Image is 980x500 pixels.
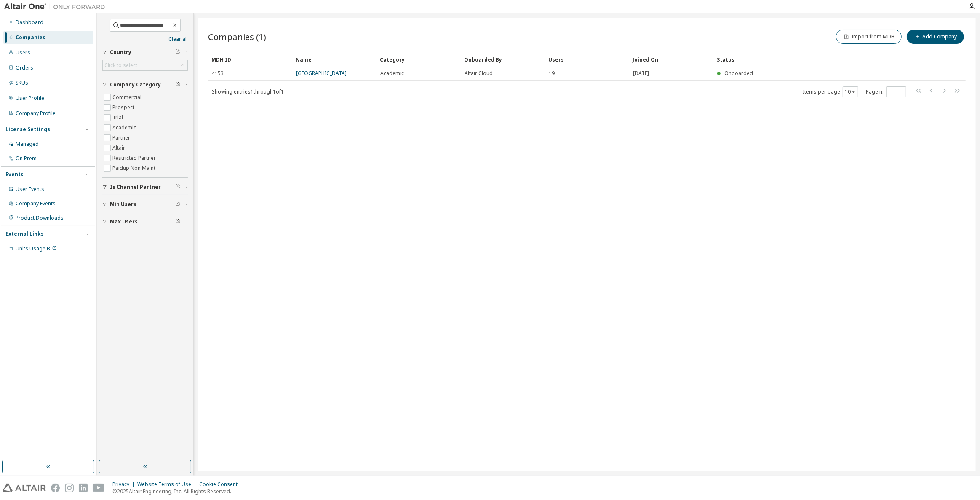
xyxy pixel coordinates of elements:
span: Clear filter [175,81,180,88]
span: Is Channel Partner [110,184,161,191]
span: Country [110,49,131,56]
img: facebook.svg [51,484,60,492]
p: © 2025 Altair Engineering, Inc. All Rights Reserved. [112,488,243,495]
button: Is Channel Partner [102,178,188,196]
div: Click to select [104,62,137,69]
div: Category [380,53,457,66]
div: Website Terms of Use [137,481,199,488]
div: Status [717,53,915,66]
span: 4153 [212,70,224,77]
img: youtube.svg [93,484,105,492]
span: Items per page [803,86,858,97]
img: Altair One [4,3,109,11]
div: Cookie Consent [199,481,243,488]
span: Onboarded [724,70,753,77]
div: Privacy [112,481,137,488]
div: MDH ID [211,53,289,66]
span: Clear filter [175,184,180,191]
span: Clear filter [175,201,180,208]
div: Joined On [633,53,710,66]
div: Click to select [103,60,187,70]
label: Altair [112,143,127,153]
button: Add Company [907,30,964,44]
div: On Prem [16,155,37,162]
div: Events [5,171,24,178]
label: Commercial [112,92,143,102]
span: Units Usage BI [16,245,57,252]
span: Clear filter [175,49,180,56]
button: 10 [845,89,856,95]
span: Min Users [110,201,136,208]
span: Clear filter [175,218,180,225]
label: Restricted Partner [112,153,158,163]
button: Max Users [102,212,188,231]
div: License Settings [5,126,50,133]
div: Company Events [16,200,56,207]
div: Company Profile [16,110,56,117]
span: Company Category [110,81,161,88]
div: Users [548,53,626,66]
label: Paidup Non Maint [112,163,157,173]
span: [DATE] [633,70,649,77]
img: instagram.svg [65,484,74,492]
button: Country [102,43,188,62]
label: Partner [112,133,132,143]
label: Prospect [112,102,136,113]
span: Companies (1) [208,31,266,43]
div: Dashboard [16,19,43,26]
button: Import from MDH [836,30,902,44]
span: Altair Cloud [465,70,493,77]
img: linkedin.svg [79,484,88,492]
div: External Links [5,231,44,237]
label: Trial [112,113,125,123]
span: Academic [380,70,404,77]
a: [GEOGRAPHIC_DATA] [296,70,347,77]
label: Academic [112,123,138,133]
button: Min Users [102,195,188,214]
div: Companies [16,34,45,41]
div: Users [16,49,30,56]
div: Managed [16,141,39,148]
div: Product Downloads [16,215,64,221]
span: 19 [549,70,555,77]
span: Showing entries 1 through 1 of 1 [212,88,284,95]
div: User Events [16,186,44,193]
div: Onboarded By [464,53,542,66]
button: Company Category [102,75,188,94]
div: User Profile [16,95,44,102]
div: Name [296,53,373,66]
img: altair_logo.svg [3,484,46,492]
span: Max Users [110,218,138,225]
div: Orders [16,65,33,71]
span: Page n. [866,86,906,97]
a: Clear all [102,36,188,43]
div: SKUs [16,80,28,86]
